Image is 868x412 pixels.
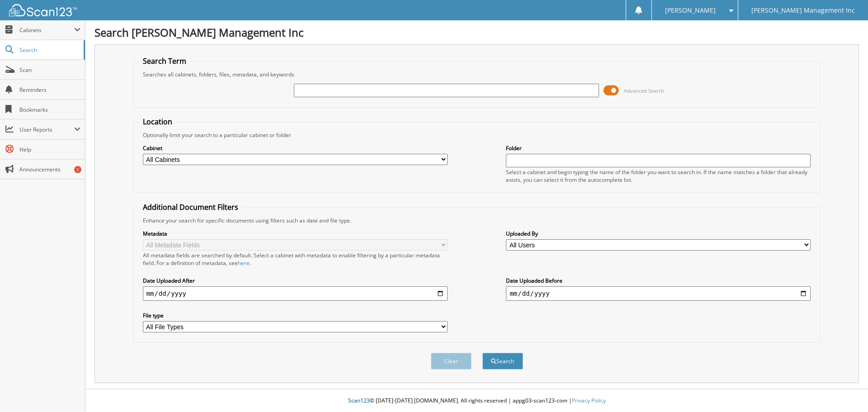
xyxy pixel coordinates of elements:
label: File type [143,312,448,319]
span: Reminders [19,86,80,94]
div: © [DATE]-[DATE] [DOMAIN_NAME]. All rights reserved | appg03-scan123-com | [85,390,868,412]
a: Privacy Policy [572,397,606,404]
label: Folder [506,144,811,152]
label: Date Uploaded After [143,277,448,284]
button: Clear [431,353,472,369]
a: here [238,259,250,267]
div: 1 [74,166,81,173]
div: Enhance your search for specific documents using filters such as date and file type. [138,217,816,224]
label: Date Uploaded Before [506,277,811,284]
label: Metadata [143,230,448,237]
div: Searches all cabinets, folders, files, metadata, and keywords [138,71,816,78]
span: Search [19,46,79,54]
span: Scan123 [348,397,370,404]
img: scan123-logo-white.svg [9,4,77,16]
span: Help [19,146,80,153]
span: User Reports [19,126,74,133]
span: Advanced Search [624,87,664,94]
div: All metadata fields are searched by default. Select a cabinet with metadata to enable filtering b... [143,251,448,267]
span: Bookmarks [19,106,80,114]
h1: Search [PERSON_NAME] Management Inc [94,25,859,40]
input: end [506,286,811,301]
span: [PERSON_NAME] [665,8,716,13]
label: Uploaded By [506,230,811,237]
input: start [143,286,448,301]
button: Search [482,353,523,369]
legend: Location [138,117,177,127]
legend: Search Term [138,56,191,66]
legend: Additional Document Filters [138,202,243,212]
span: [PERSON_NAME] Management Inc [751,8,855,13]
span: Scan [19,66,80,74]
span: Announcements [19,166,80,173]
label: Cabinet [143,144,448,152]
span: Cabinets [19,26,74,34]
div: Select a cabinet and begin typing the name of the folder you want to search in. If the name match... [506,168,811,184]
div: Optionally limit your search to a particular cabinet or folder [138,131,816,139]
